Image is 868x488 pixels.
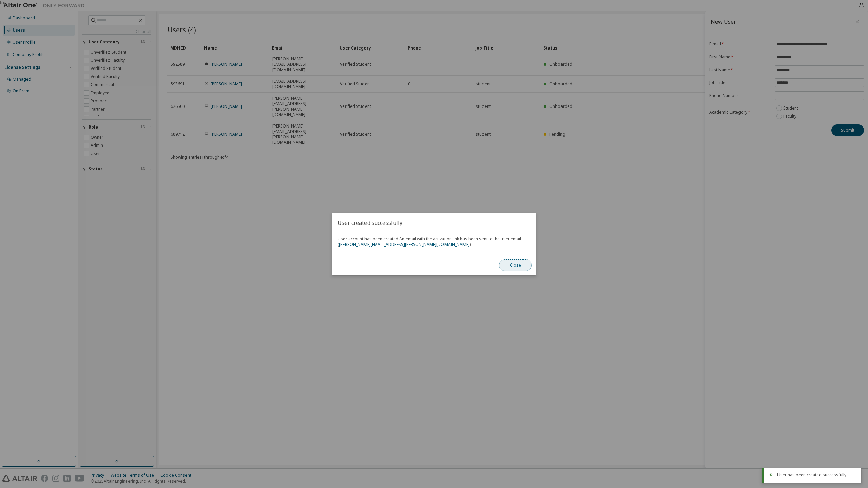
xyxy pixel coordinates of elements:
span: User account has been created. [338,236,530,247]
h2: User created successfully [332,213,536,232]
button: Close [499,259,532,271]
div: User has been created successfully. [777,472,856,478]
span: An email with the activation link has been sent to the user email ( ). [338,236,521,247]
a: [PERSON_NAME][EMAIL_ADDRESS][PERSON_NAME][DOMAIN_NAME] [339,241,470,247]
